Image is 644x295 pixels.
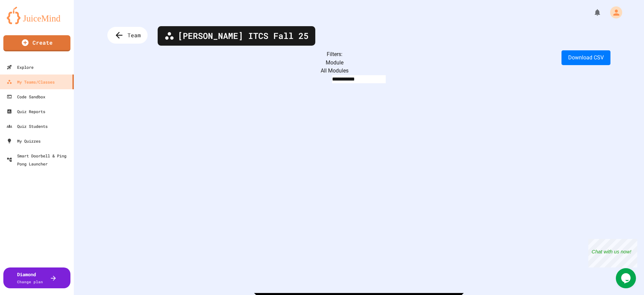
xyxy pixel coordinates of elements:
[326,59,343,66] label: Module
[7,137,41,145] div: My Quizzes
[107,67,610,75] div: All Modules
[561,50,610,65] button: Download CSV
[581,7,603,18] div: My Notifications
[7,63,34,71] div: Explore
[7,7,67,24] img: logo-orange.svg
[107,50,610,58] div: Filters:
[17,279,43,284] span: Change plan
[3,267,70,288] button: DiamondChange plan
[588,239,637,267] iframe: chat widget
[616,268,637,288] iframe: chat widget
[3,35,70,51] a: Create
[7,152,71,168] div: Smart Doorbell & Ping Pong Launcher
[7,122,48,130] div: Quiz Students
[127,31,141,39] span: Team
[7,93,45,101] div: Code Sandbox
[178,30,309,42] span: [PERSON_NAME] ITCS Fall 25
[7,78,55,86] div: My Teams/Classes
[603,5,624,20] div: My Account
[7,107,45,115] div: Quiz Reports
[17,271,43,285] div: Diamond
